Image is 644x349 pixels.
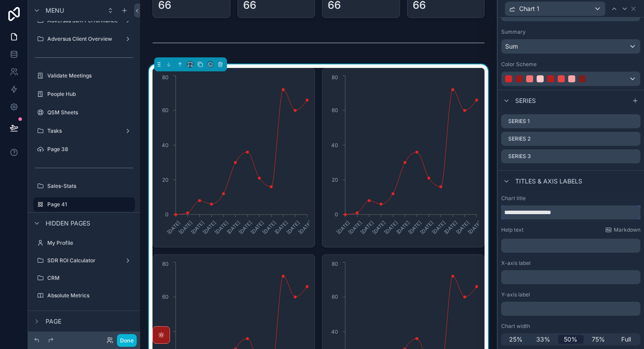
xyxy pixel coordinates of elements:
[162,142,169,148] tspan: 40
[332,261,338,267] tspan: 80
[47,183,133,190] label: Sales-Stats
[331,328,338,335] tspan: 40
[33,254,135,268] a: SDR ROI Calculator
[33,289,135,303] a: Absolute Metrics
[262,219,277,235] text: [DATE]
[501,302,640,316] div: scrollable content
[501,195,526,202] label: Chart title
[515,177,582,186] span: Titles & Axis labels
[455,219,471,235] text: [DATE]
[501,28,526,35] label: Summary
[501,226,524,233] label: Help text
[46,6,64,15] span: Menu
[117,334,137,347] button: Done
[508,118,530,125] label: Series 1
[47,292,133,299] label: Absolute Metrics
[47,146,133,153] label: Page 38
[332,74,338,81] tspan: 80
[162,74,169,81] tspan: 80
[47,240,133,247] label: My Profile
[592,335,605,344] span: 75%
[33,124,135,138] a: Tasks
[47,257,121,264] label: SDR ROI Calculator
[508,135,531,142] label: Series 2
[162,293,169,300] tspan: 60
[328,74,479,242] div: chart
[226,219,241,235] text: [DATE]
[47,201,130,208] label: Page 41
[335,211,338,218] tspan: 0
[33,179,135,193] a: Sales-Stats
[33,32,135,46] a: Adversus Client Overview
[162,176,169,183] tspan: 20
[285,219,301,235] text: [DATE]
[47,91,133,98] label: People Hub
[621,335,631,344] span: Full
[431,219,447,235] text: [DATE]
[46,219,90,228] span: Hidden pages
[202,219,217,235] text: [DATE]
[33,106,135,120] a: QSM Sheets
[501,260,531,267] label: X-axis label
[178,219,194,235] text: [DATE]
[33,197,135,212] a: Page 41
[335,219,351,235] text: [DATE]
[273,219,289,235] text: [DATE]
[33,87,135,101] a: People Hub
[505,42,518,51] span: Sum
[509,335,523,344] span: 25%
[407,219,423,235] text: [DATE]
[564,335,577,344] span: 50%
[47,109,133,116] label: QSM Sheets
[47,35,121,42] label: Adversus Client Overview
[605,226,640,233] a: Markdown
[46,317,61,326] span: Page
[501,61,537,68] label: Color Scheme
[443,219,459,235] text: [DATE]
[165,211,169,218] tspan: 0
[47,275,133,282] label: CRM
[501,323,530,330] label: Chart width
[162,107,169,113] tspan: 60
[190,219,205,235] text: [DATE]
[508,153,531,160] label: Series 3
[33,69,135,83] a: Validate Meetings
[249,219,265,235] text: [DATE]
[33,236,135,250] a: My Profile
[347,219,363,235] text: [DATE]
[419,219,435,235] text: [DATE]
[297,219,313,235] text: [DATE]
[47,72,133,79] label: Validate Meetings
[501,270,640,284] div: scrollable content
[332,176,338,183] tspan: 20
[213,219,229,235] text: [DATE]
[237,219,253,235] text: [DATE]
[371,219,387,235] text: [DATE]
[383,219,399,235] text: [DATE]
[519,4,539,13] span: Chart 1
[614,226,640,233] span: Markdown
[332,107,338,113] tspan: 60
[501,237,640,253] div: scrollable content
[162,261,169,267] tspan: 80
[33,271,135,285] a: CRM
[395,219,411,235] text: [DATE]
[166,219,181,235] text: [DATE]
[331,142,338,148] tspan: 40
[536,335,550,344] span: 33%
[359,219,375,235] text: [DATE]
[501,291,530,298] label: Y-axis label
[515,96,536,105] span: Series
[33,142,135,156] a: Page 38
[158,74,309,242] div: chart
[332,293,338,300] tspan: 60
[47,127,121,134] label: Tasks
[467,219,482,235] text: [DATE]
[501,39,640,54] button: Sum
[505,1,605,16] button: Chart 1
